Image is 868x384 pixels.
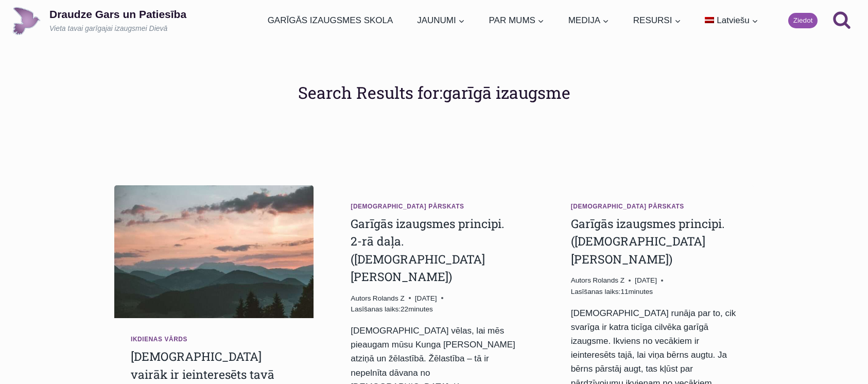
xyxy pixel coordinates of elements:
[351,293,371,304] span: Autors
[593,276,624,284] a: Rolands Z
[373,294,405,302] a: Rolands Z
[828,7,856,34] button: View Search Form
[12,7,41,35] img: Draudze Gars un Patiesība
[788,13,818,28] a: Ziedot
[571,216,725,267] a: Garīgās izaugsmes principi. ([DEMOGRAPHIC_DATA] [PERSON_NAME])
[351,203,464,210] a: [DEMOGRAPHIC_DATA] pārskats
[571,286,653,298] span: 11
[415,293,437,304] time: [DATE]
[298,80,570,105] h1: Search Results for:
[351,216,505,285] a: Garīgās izaugsmes principi. 2-rā daļa. ([DEMOGRAPHIC_DATA] [PERSON_NAME])
[489,13,544,27] span: PAR MUMS
[717,15,749,25] span: Latviešu
[571,275,591,286] span: Autors
[571,203,684,210] a: [DEMOGRAPHIC_DATA] pārskats
[49,24,186,34] p: Vieta tavai garīgajai izaugsmei Dievā
[131,336,187,343] a: Ikdienas vārds
[635,275,657,286] time: [DATE]
[568,13,609,27] span: MEDIJA
[443,81,570,103] span: garīgā izaugsme
[629,288,653,295] span: minutes
[351,305,401,313] span: Lasīšanas laiks:
[12,7,186,35] a: Draudze Gars un PatiesībaVieta tavai garīgajai izaugsmei Dievā
[633,13,681,27] span: RESURSI
[114,185,314,318] img: Dievs vairāk ir ieinteresēts tavā garīgajā izaugsmē, tava rakstura formēšanā, nekā ātrā atbildē u...
[571,288,621,295] span: Lasīšanas laiks:
[408,305,433,313] span: minutes
[417,13,465,27] span: JAUNUMI
[49,8,186,21] p: Draudze Gars un Patiesība
[351,304,432,315] span: 22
